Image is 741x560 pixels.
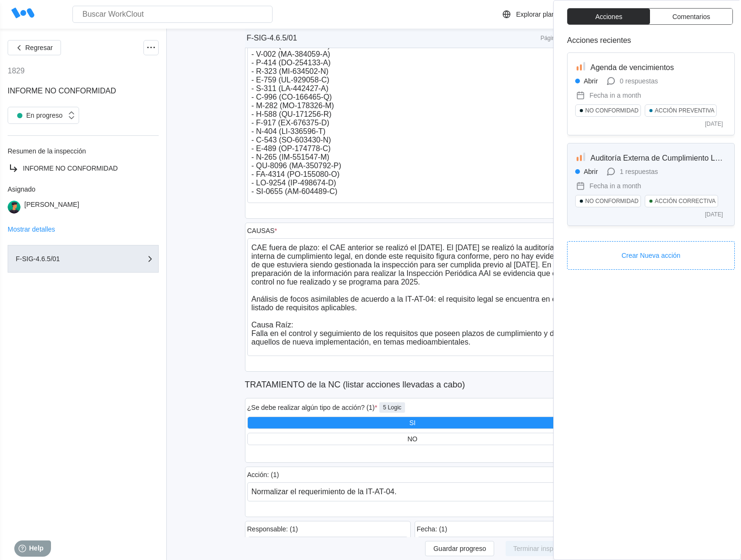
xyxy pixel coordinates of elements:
div: 1829 [8,67,25,75]
div: Explorar plantillas [516,10,569,18]
textarea: CAE fuera de plazo: el CAE anterior se realizó el [DATE]. El [DATE] se realizó la auditoría inter... [247,238,578,356]
span: Regresar [25,44,53,51]
a: Explorar plantillas [501,9,599,20]
div: [DATE] [705,211,723,218]
span: Guardar progreso [433,545,486,552]
div: Página 1 [539,35,563,41]
div: Acciones recientes [567,36,735,45]
button: Guardar progreso [425,541,494,556]
div: NO [407,435,417,443]
div: NO CONFORMIDAD [585,107,639,114]
button: Terminar inspección [506,541,580,556]
input: Type here... [247,482,578,501]
div: Fecha: (1) [417,525,447,533]
div: [DATE] [705,121,723,127]
div: SI [409,419,416,427]
div: NO CONFORMIDAD [585,198,639,204]
span: INFORME NO CONFORMIDAD [23,164,118,172]
button: Mostrar detalles [8,226,55,233]
button: Regresar [8,40,61,55]
div: Responsable: (1) [247,525,298,533]
div: 1 respuestas [620,168,658,175]
div: Fecha in a month [589,182,641,190]
img: user.png [8,201,20,214]
button: Crear Nueva acción [567,241,735,270]
a: Agenda de vencimientosAbrir0 respuestasFecha in a monthNO CONFORMIDADACCIÓN PREVENTIVA[DATE] [567,52,735,135]
div: [PERSON_NAME] [24,201,79,214]
button: Comentarios [650,9,732,24]
div: Abrir [584,77,598,85]
span: Agenda de vencimientos [590,63,674,71]
span: Acciones [595,13,622,20]
input: Buscar WorkClout [72,6,273,23]
span: Crear Nueva acción [621,252,680,259]
div: Asignado [8,185,159,193]
a: Auditoría Externa de Cumplimiento Legal MAAbrir1 respuestasFecha in a monthNO CONFORMIDADACCIÓN C... [567,143,735,226]
div: Fecha in a month [589,92,641,99]
span: Terminar inspección [513,545,573,552]
div: ACCIÓN PREVENTIVA [655,107,714,114]
div: F-SIG-4.6.5/01 [247,34,297,42]
span: Comentarios [672,13,710,20]
input: Seleccionar fecha [417,537,578,556]
button: F-SIG-4.6.5/01 [8,245,159,273]
button: Acciones [568,9,650,24]
div: Abrir [584,168,598,175]
div: Acción: (1) [247,471,279,479]
a: INFORME NO CONFORMIDAD [8,163,159,174]
p: TRATAMIENTO de la NC (listar acciones llevadas a cabo) [245,376,580,394]
div: CAUSAS [247,227,277,234]
div: F-SIG-4.6.5/01 [16,255,111,262]
div: En progreso [13,109,62,122]
div: ACCIÓN CORRECTIVA [655,198,716,204]
div: ¿Se debe realizar algún tipo de acción? (1) [247,404,377,411]
span: INFORME NO CONFORMIDAD [8,87,116,95]
div: 5 Logic [379,402,406,413]
div: 0 respuestas [620,77,658,85]
div: Resumen de la inspección [8,147,159,155]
